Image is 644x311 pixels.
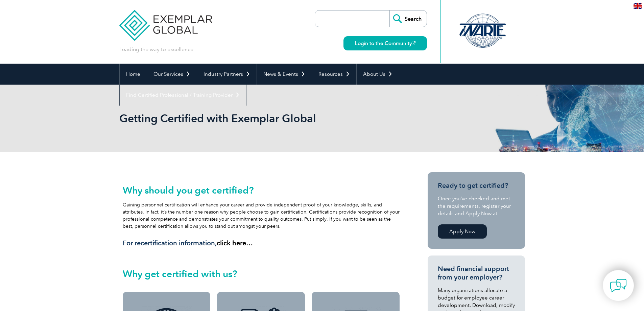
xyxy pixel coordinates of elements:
[119,46,193,53] p: Leading the way to excellence
[120,64,147,85] a: Home
[412,41,415,45] img: open_square.png
[389,10,427,27] input: Search
[123,185,400,196] h2: Why should you get certified?
[634,3,642,9] img: en
[217,239,253,247] a: click here…
[119,112,379,125] h1: Getting Certified with Exemplar Global
[257,64,312,85] a: News & Events
[357,64,399,85] a: About Us
[438,265,515,282] h3: Need financial support from your employer?
[120,85,246,106] a: Find Certified Professional / Training Provider
[438,224,487,239] a: Apply Now
[123,268,400,279] h2: Why get certified with us?
[123,185,400,247] div: Gaining personnel certification will enhance your career and provide independent proof of your kn...
[197,64,257,85] a: Industry Partners
[123,239,400,247] h3: For recertification information,
[438,181,515,190] h3: Ready to get certified?
[312,64,356,85] a: Resources
[438,195,515,217] p: Once you’ve checked and met the requirements, register your details and Apply Now at
[343,36,427,50] a: Login to the Community
[147,64,197,85] a: Our Services
[610,277,627,294] img: contact-chat.png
